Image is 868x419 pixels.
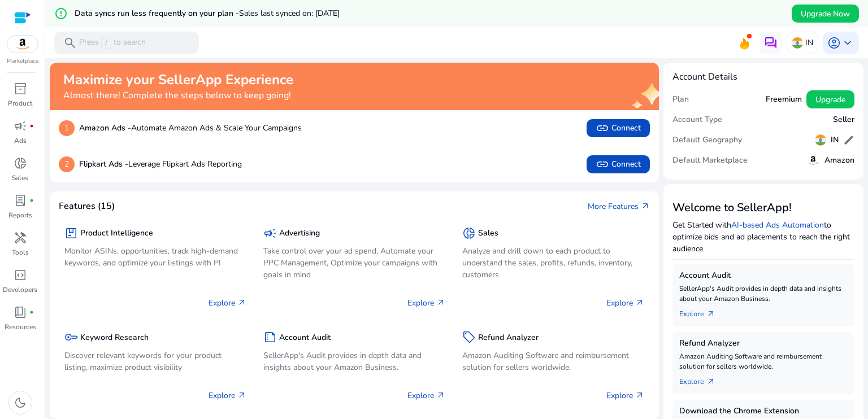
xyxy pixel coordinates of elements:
h4: Almost there! Complete the steps below to keep going! [63,90,293,101]
a: AI-based Ads Automation [731,220,824,230]
h5: Sales [478,229,498,238]
span: link [596,158,609,171]
p: 2 [59,156,75,172]
span: arrow_outward [641,202,650,211]
span: campaign [14,119,27,133]
p: Sales [12,173,28,183]
h2: Maximize your SellerApp Experience [63,72,293,88]
span: package [64,226,78,240]
span: arrow_outward [237,391,246,400]
p: Explore [407,297,445,309]
p: Analyze and drill down to each product to understand the sales, profits, refunds, inventory, cust... [462,245,644,281]
p: Amazon Auditing Software and reimbursement solution for sellers worldwide. [679,351,848,372]
h4: Account Details [672,72,737,82]
mat-icon: error_outline [54,7,68,20]
p: Explore [407,390,445,401]
span: code_blocks [14,268,27,282]
p: 1 [59,120,75,136]
h5: Seller [833,115,854,125]
span: search [63,36,77,50]
h5: Default Marketplace [672,156,748,165]
span: summarize [263,330,277,344]
h5: Default Geography [672,136,742,145]
p: Amazon Auditing Software and reimbursement solution for sellers worldwide. [462,350,644,373]
p: SellerApp's Audit provides in depth data and insights about your Amazon Business. [263,350,445,373]
h5: Freemium [766,95,802,104]
p: Monitor ASINs, opportunities, track high-demand keywords, and optimize your listings with PI [64,245,246,269]
h5: Refund Analyzer [478,333,539,343]
span: arrow_outward [436,298,445,307]
h5: Account Type [672,115,722,125]
span: donut_small [14,156,27,170]
p: Explore [606,297,644,309]
h5: Data syncs run less frequently on your plan - [75,9,340,19]
p: Leverage Flipkart Ads Reporting [79,158,242,170]
p: Explore [209,390,246,401]
h4: Features (15) [59,201,115,212]
h5: Amazon [824,156,854,165]
h3: Welcome to SellerApp! [672,201,854,215]
p: Take control over your ad spend, Automate your PPC Management, Optimize your campaigns with goals... [263,245,445,281]
img: amazon.svg [806,154,820,167]
img: in.svg [792,37,803,49]
h5: Advertising [279,229,320,238]
span: keyboard_arrow_down [841,36,854,50]
span: dark_mode [14,396,27,409]
button: linkConnect [587,155,650,173]
span: inventory_2 [14,82,27,95]
a: Explorearrow_outward [679,372,724,387]
h5: Plan [672,95,689,104]
span: key [64,330,78,344]
span: arrow_outward [635,298,644,307]
p: Product [8,98,32,108]
b: Amazon Ads - [79,123,131,133]
h5: Account Audit [679,271,848,281]
span: campaign [263,226,277,240]
span: arrow_outward [706,309,715,318]
span: edit [843,134,854,146]
span: handyman [14,231,27,245]
img: amazon.svg [7,36,38,53]
a: Explorearrow_outward [679,304,724,320]
p: Developers [3,285,37,295]
h5: Download the Chrome Extension [679,407,848,416]
span: Connect [596,158,641,171]
span: arrow_outward [237,298,246,307]
span: fiber_manual_record [29,124,34,128]
button: Upgrade [806,90,854,108]
p: Automate Amazon Ads & Scale Your Campaigns [79,122,302,134]
p: Explore [606,390,644,401]
p: Explore [209,297,246,309]
span: donut_small [462,226,476,240]
h5: IN [831,136,839,145]
b: Flipkart Ads - [79,159,128,169]
h5: Account Audit [279,333,331,343]
span: Upgrade [815,94,845,106]
span: / [101,37,111,49]
img: in.svg [815,134,826,146]
p: Reports [8,210,32,220]
span: arrow_outward [635,391,644,400]
span: link [596,121,609,135]
span: lab_profile [14,194,27,207]
p: Press to search [79,37,146,49]
span: account_circle [827,36,841,50]
p: Tools [12,247,29,257]
span: fiber_manual_record [29,198,34,203]
p: SellerApp's Audit provides in depth data and insights about your Amazon Business. [679,283,848,304]
h5: Keyword Research [80,333,149,343]
h5: Product Intelligence [80,229,153,238]
span: sell [462,330,476,344]
p: Resources [5,322,36,332]
button: linkConnect [587,119,650,137]
p: Discover relevant keywords for your product listing, maximize product visibility [64,350,246,373]
p: Marketplace [7,57,38,66]
p: IN [805,33,813,53]
p: Ads [14,136,27,146]
span: arrow_outward [436,391,445,400]
span: Connect [596,121,641,135]
span: book_4 [14,305,27,319]
span: arrow_outward [706,377,715,386]
span: Sales last synced on: [DATE] [239,8,340,19]
a: More Featuresarrow_outward [588,200,650,212]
